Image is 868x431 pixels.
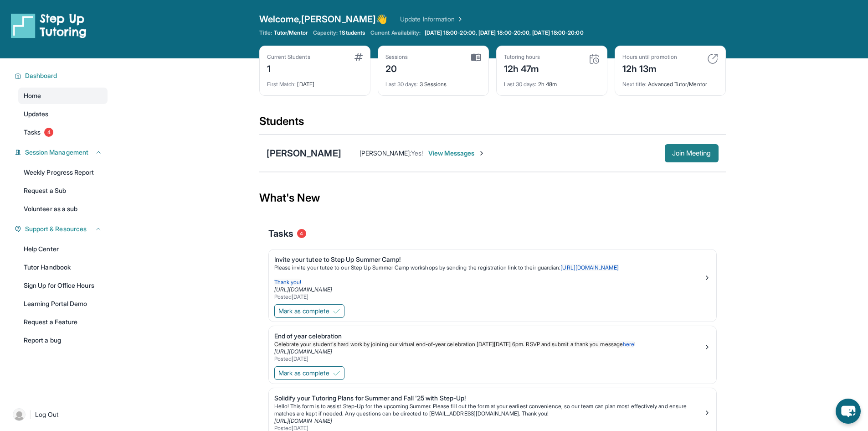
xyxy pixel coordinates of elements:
[18,182,108,199] a: Request a Sub
[259,13,388,26] span: Welcome, [PERSON_NAME] 👋
[267,81,296,88] span: First Match :
[455,15,464,24] img: Chevron Right
[274,355,704,363] div: Posted [DATE]
[11,13,87,38] img: logo
[268,227,293,240] span: Tasks
[370,29,421,36] span: Current Availability:
[267,75,363,88] div: [DATE]
[278,369,329,378] span: Mark as complete
[385,53,408,61] div: Sessions
[278,306,329,316] span: Mark as complete
[836,399,861,424] button: chat-button
[18,106,108,122] a: Updates
[18,314,108,330] a: Request a Feature
[267,53,310,61] div: Current Students
[274,332,704,341] div: End of year celebration
[21,71,102,80] button: Dashboard
[333,369,340,377] img: Mark as complete
[274,348,332,355] a: [URL][DOMAIN_NAME]
[274,279,302,286] span: Thank you!
[333,307,340,315] img: Mark as complete
[274,403,704,417] p: Hello! This form is to assist Step-Up for the upcoming Summer. Please fill out the form at your e...
[13,408,26,421] img: user-img
[504,61,540,75] div: 12h 47m
[18,259,108,275] a: Tutor Handbook
[25,224,87,234] span: Support & Resources
[274,304,344,318] button: Mark as complete
[622,53,677,61] div: Hours until promotion
[9,405,108,425] a: |Log Out
[21,224,102,234] button: Support & Resources
[504,75,600,88] div: 2h 48m
[297,229,306,238] span: 4
[259,29,272,36] span: Title:
[25,71,57,80] span: Dashboard
[274,341,623,348] span: Celebrate your student's hard work by joining our virtual end-of-year celebration [DATE][DATE] 6p...
[267,147,341,160] div: [PERSON_NAME]
[18,124,108,140] a: Tasks4
[18,241,108,257] a: Help Center
[423,29,586,36] a: [DATE] 18:00-20:00, [DATE] 18:00-20:00, [DATE] 18:00-20:00
[24,128,41,137] span: Tasks
[274,293,704,301] div: Posted [DATE]
[274,255,704,264] div: Invite your tutee to Step Up Summer Camp!
[18,332,108,348] a: Report a bug
[18,164,108,181] a: Weekly Progress Report
[665,144,719,162] button: Join Meeting
[18,88,108,104] a: Home
[471,53,481,62] img: card
[313,29,338,36] span: Capacity:
[18,296,108,312] a: Learning Portal Demo
[622,75,718,88] div: Advanced Tutor/Mentor
[18,277,108,294] a: Sign Up for Office Hours
[269,326,716,364] a: End of year celebrationCelebrate your student's hard work by joining our virtual end-of-year cele...
[274,366,344,380] button: Mark as complete
[400,15,464,24] a: Update Information
[269,249,716,302] a: Invite your tutee to Step Up Summer Camp!Please invite your tutee to our Step Up Summer Camp work...
[622,61,677,75] div: 12h 13m
[425,29,584,36] span: [DATE] 18:00-20:00, [DATE] 18:00-20:00, [DATE] 18:00-20:00
[411,149,423,157] span: Yes!
[259,114,726,134] div: Students
[274,341,704,348] p: !
[274,264,704,271] p: Please invite your tutee to our Step Up Summer Camp workshops by sending the registration link to...
[672,151,711,156] span: Join Meeting
[274,286,332,293] a: [URL][DOMAIN_NAME]
[560,264,618,271] a: [URL][DOMAIN_NAME]
[24,109,49,119] span: Updates
[478,150,485,157] img: Chevron-Right
[25,148,88,157] span: Session Management
[274,417,332,424] a: [URL][DOMAIN_NAME]
[44,128,53,137] span: 4
[622,81,647,88] span: Next title :
[35,410,59,419] span: Log Out
[24,91,41,100] span: Home
[274,394,704,403] div: Solidify your Tutoring Plans for Summer and Fall '25 with Step-Up!
[504,53,540,61] div: Tutoring hours
[623,341,634,348] a: here
[504,81,537,88] span: Last 30 days :
[428,149,485,158] span: View Messages
[18,201,108,217] a: Volunteer as a sub
[707,53,718,64] img: card
[29,409,31,420] span: |
[259,178,726,218] div: What's New
[354,53,363,61] img: card
[360,149,411,157] span: [PERSON_NAME] :
[385,61,408,75] div: 20
[267,61,310,75] div: 1
[274,29,308,36] span: Tutor/Mentor
[21,148,102,157] button: Session Management
[339,29,365,36] span: 1 Students
[385,75,481,88] div: 3 Sessions
[385,81,418,88] span: Last 30 days :
[589,53,600,64] img: card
